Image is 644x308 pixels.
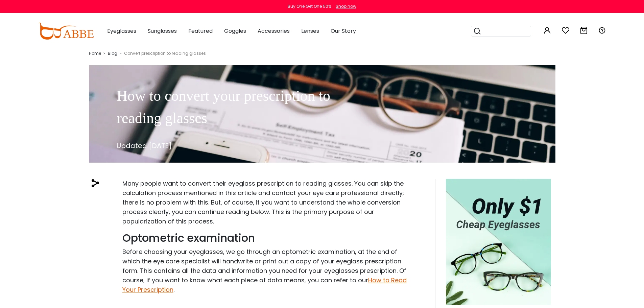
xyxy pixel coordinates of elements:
[122,247,412,294] p: Before choosing your eyeglasses, we go through an optometric examination, at the end of which the...
[117,85,350,129] p: How to convert your prescription to reading glasses
[336,3,356,9] div: Shop now
[117,141,350,151] p: Updated [DATE]
[107,27,136,35] span: Eyeglasses
[89,50,101,56] a: Home
[258,27,290,35] span: Accessories
[224,27,246,35] span: Goggles
[332,3,356,9] a: Shop now
[119,51,121,56] i: >
[188,27,213,35] span: Featured
[38,23,94,40] img: abbeglasses.com
[122,276,407,294] a: How to Read Your Prescription
[124,50,206,56] span: Convert prescription to reading glasses
[148,27,177,35] span: Sunglasses
[122,232,412,244] h2: Optometric examination
[446,179,551,305] img: cheap glasses
[103,51,105,56] i: >
[122,179,412,226] p: Many people want to convert their eyeglass prescription to reading glasses. You can skip the calc...
[331,27,356,35] span: Our Story
[89,65,555,163] img: Convert prescription to reading glasses
[446,237,551,245] a: cheap glasses
[301,27,319,35] span: Lenses
[108,50,117,56] a: Blog
[288,3,331,9] div: Buy One Get One 50%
